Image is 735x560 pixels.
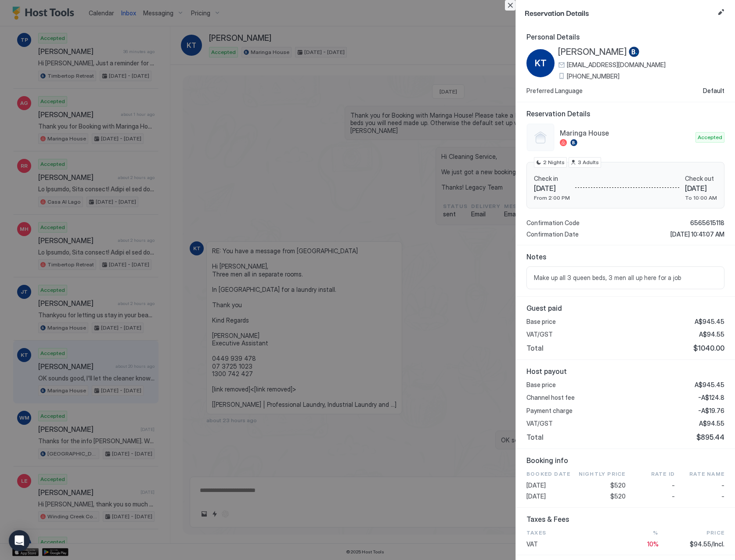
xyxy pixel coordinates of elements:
span: From 2:00 PM [534,194,570,201]
span: A$945.45 [695,381,724,389]
span: A$945.45 [695,318,724,326]
span: $520 [610,492,626,500]
span: [PHONE_NUMBER] [567,72,620,80]
button: Edit reservation [716,7,726,18]
div: Open Intercom Messenger [9,530,30,551]
span: [DATE] [526,481,576,489]
span: Reservation Details [525,7,714,18]
span: -A$124.8 [698,394,724,402]
span: Base price [526,318,556,326]
span: To 10:00 AM [685,194,717,201]
span: $895.44 [696,433,724,442]
span: Nightly Price [579,470,626,478]
span: Confirmation Code [526,219,580,227]
span: Total [526,433,544,442]
span: [EMAIL_ADDRESS][DOMAIN_NAME] [567,61,666,69]
span: [DATE] [526,492,576,500]
span: 2 Nights [543,158,565,166]
span: Default [703,87,724,95]
span: Reservation Details [526,109,724,118]
span: Accepted [698,133,722,141]
span: - [672,492,675,500]
span: $94.55/Incl. [690,540,724,548]
span: Check out [685,175,717,183]
span: Personal Details [526,32,724,41]
span: $520 [610,481,626,489]
span: Rate Name [689,470,724,478]
span: Taxes [526,529,592,537]
span: 10% [647,540,659,548]
span: - [721,492,724,500]
span: Preferred Language [526,87,583,95]
span: [PERSON_NAME] [558,47,627,57]
span: A$94.55 [699,420,724,427]
span: $1040.00 [693,344,724,352]
span: Rate ID [651,470,675,478]
span: VAT [526,540,592,548]
span: VAT/GST [526,330,553,338]
span: Guest paid [526,304,724,312]
span: Channel host fee [526,394,575,402]
span: -A$19.76 [698,407,724,415]
span: Maringa House [560,129,692,137]
span: Confirmation Date [526,230,579,238]
span: A$94.55 [699,330,724,338]
span: Booking info [526,456,724,465]
span: KT [535,57,547,70]
span: - [721,481,724,489]
span: Make up all 3 queen beds, 3 men all up here for a job [534,274,717,282]
span: Booked Date [526,470,576,478]
span: Base price [526,381,556,389]
span: Notes [526,252,724,261]
span: Total [526,344,544,352]
span: VAT/GST [526,420,553,427]
span: Price [706,529,724,537]
span: 6565615118 [690,219,724,227]
span: Check in [534,175,570,183]
span: 3 Adults [578,158,599,166]
span: - [672,481,675,489]
span: % [653,529,658,537]
span: Taxes & Fees [526,515,724,524]
span: [DATE] 10:41:07 AM [670,230,724,238]
span: Payment charge [526,407,573,415]
span: [DATE] [685,184,717,193]
span: [DATE] [534,184,570,193]
span: Host payout [526,367,724,376]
